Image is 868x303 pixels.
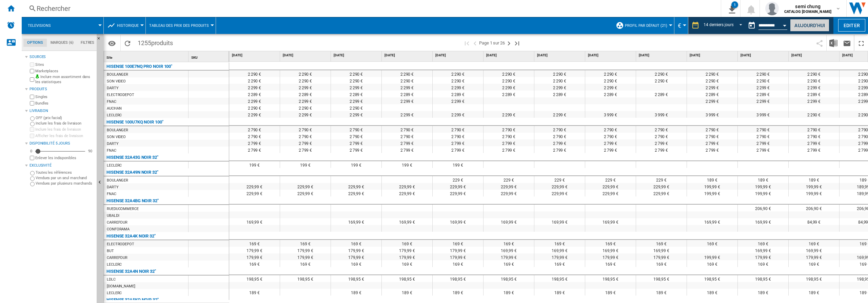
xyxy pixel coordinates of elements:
[587,51,636,60] div: [DATE]
[433,77,483,84] div: 2 290 €
[789,190,839,196] div: 199,99 €
[687,146,737,153] div: 2 799 €
[790,51,839,60] div: [DATE]
[35,155,94,160] label: Enlever les indisponibles
[687,97,737,104] div: 2 299 €
[107,162,122,169] div: LECLERC
[29,141,94,146] div: Disponibilité 5 Jours
[334,53,380,58] span: [DATE]
[789,176,839,183] div: 189 €
[29,108,94,114] div: Livraison
[25,17,100,34] div: Televisions
[190,51,229,62] div: SKU Sort None
[35,148,85,155] md-slider: Disponibilité
[331,91,381,97] div: 2 289 €
[331,161,381,168] div: 199 €
[435,53,482,58] span: [DATE]
[636,139,687,146] div: 2 799 €
[231,51,280,60] div: [DATE]
[738,77,788,84] div: 2 290 €
[789,91,839,97] div: 2 289 €
[229,161,280,168] div: 199 €
[585,133,636,139] div: 2 790 €
[23,39,47,47] md-tab-item: Options
[739,51,788,60] div: [DATE]
[105,37,119,49] button: Options
[745,19,758,32] button: md-calendar
[585,146,636,153] div: 2 799 €
[331,139,381,146] div: 2 799 €
[280,91,331,97] div: 2 289 €
[30,171,35,175] input: Toutes les références
[678,17,685,34] button: €
[789,84,839,91] div: 2 299 €
[636,126,687,133] div: 2 790 €
[229,146,280,153] div: 2 799 €
[35,69,94,74] label: Marketplaces
[789,133,839,139] div: 2 790 €
[687,126,737,133] div: 2 790 €
[789,77,839,84] div: 2 290 €
[149,17,212,34] div: Tableau des prix des produits
[585,126,636,133] div: 2 790 €
[280,133,331,139] div: 2 790 €
[838,19,865,32] button: Editer
[134,35,176,49] span: 1255
[484,139,534,146] div: 2 799 €
[434,51,483,60] div: [DATE]
[29,87,94,92] div: Produits
[229,97,280,104] div: 2 299 €
[484,126,534,133] div: 2 790 €
[149,23,209,28] span: Tableau des prix des produits
[106,153,158,162] div: HISENSE 32A43G NOIR 32"
[382,146,432,153] div: 2 799 €
[687,176,737,183] div: 189 €
[688,51,737,60] div: [DATE]
[433,111,483,118] div: 2 299 €
[382,190,432,196] div: 229,99 €
[484,183,534,190] div: 229,99 €
[30,116,35,121] input: OFF (prix facial)
[687,77,737,84] div: 2 290 €
[30,62,34,67] input: Sites
[30,176,35,181] input: Vendues par un seul marchand
[28,23,51,28] span: Televisions
[105,51,188,62] div: Site Sort None
[229,77,280,84] div: 2 290 €
[829,39,837,47] img: excel-24x24.png
[636,77,687,84] div: 2 290 €
[484,176,534,183] div: 229 €
[30,134,34,138] input: Afficher les frais de livraison
[107,147,116,154] div: FNAC
[332,51,381,60] div: [DATE]
[382,139,432,146] div: 2 799 €
[190,51,229,62] div: Sort None
[789,183,839,190] div: 199,99 €
[30,182,35,186] input: Vendues par plusieurs marchands
[687,84,737,91] div: 2 299 €
[779,18,791,31] button: Open calendar
[745,17,789,34] div: Ce rapport est basé sur une date antérieure à celle d'aujourd'hui.
[107,134,126,140] div: SON VIDEO
[854,35,868,51] button: Plein écran
[283,53,329,58] span: [DATE]
[534,176,585,183] div: 229 €
[585,190,636,196] div: 229,99 €
[107,92,134,98] div: ELECTRODEPOT
[107,177,128,184] div: BOULANGER
[636,70,687,77] div: 2 290 €
[382,84,432,91] div: 2 299 €
[840,35,854,51] button: Envoyer ce rapport par email
[106,168,158,176] div: HISENSE 32A49N NOIR 32"
[585,77,636,84] div: 2 290 €
[636,133,687,139] div: 2 790 €
[433,84,483,91] div: 2 299 €
[107,184,119,191] div: DARTY
[35,74,94,85] label: Inclure mon assortiment dans les statistiques
[433,176,483,183] div: 229 €
[678,22,681,29] span: €
[382,111,432,118] div: 2 299 €
[636,91,687,97] div: 2 289 €
[536,51,585,60] div: [DATE]
[484,133,534,139] div: 2 790 €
